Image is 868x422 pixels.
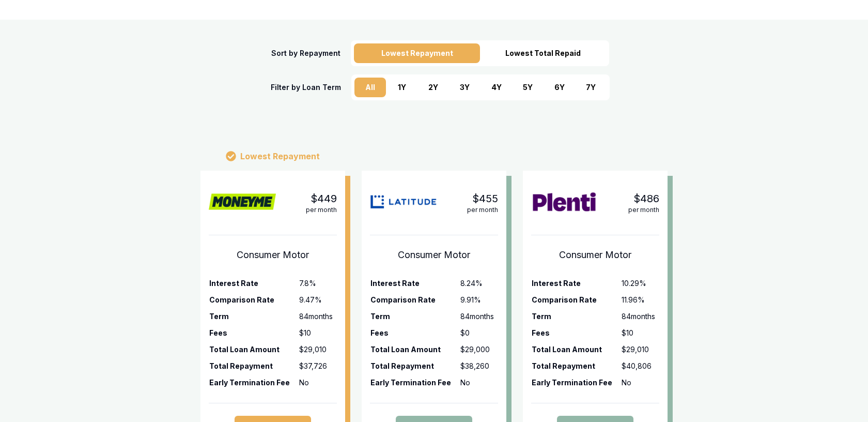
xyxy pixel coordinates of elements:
[209,308,299,324] th: Term
[370,248,498,275] h1: Consumer Motor
[460,291,498,308] td: 9.91 %
[209,248,337,275] h1: Consumer Motor
[575,78,607,97] div: 7 Y
[209,291,299,308] th: Comparison Rate
[370,374,460,390] th: Early Termination Fee
[354,43,480,63] div: Lowest Repayment
[621,291,659,308] td: 11.96 %
[460,357,498,374] td: $38,260
[460,324,498,341] td: $0
[209,341,299,357] th: Total Loan Amount
[531,357,621,374] th: Total Repayment
[481,78,512,97] div: 4 Y
[512,78,544,97] div: 5 Y
[311,191,337,206] div: $449
[306,206,337,214] div: per month
[240,150,320,162] p: Lowest Repayment
[460,374,498,390] td: No
[531,275,621,291] th: Interest Rate
[621,341,659,357] td: $29,010
[299,308,337,324] td: 84 months
[299,324,337,341] td: $10
[370,341,460,357] th: Total Loan Amount
[531,374,621,390] th: Early Termination Fee
[209,191,276,212] img: money_me
[299,291,337,308] td: 9.47 %
[370,324,460,341] th: Fees
[531,341,621,357] th: Total Loan Amount
[621,374,659,390] td: No
[370,275,460,291] th: Interest Rate
[531,248,659,275] h1: Consumer Motor
[628,206,659,214] div: per month
[299,341,337,357] td: $29,010
[209,324,299,341] th: Fees
[621,308,659,324] td: 84 months
[209,275,299,291] th: Interest Rate
[417,78,449,97] div: 2 Y
[370,191,437,212] img: latitude
[299,357,337,374] td: $37,726
[370,291,460,308] th: Comparison Rate
[621,357,659,374] td: $40,806
[531,291,621,308] th: Comparison Rate
[544,78,575,97] div: 6 Y
[299,374,337,390] td: No
[531,191,597,212] img: plenti
[460,341,498,357] td: $29,000
[621,275,659,291] td: 10.29 %
[531,308,621,324] th: Term
[460,275,498,291] td: 8.24 %
[531,324,621,341] th: Fees
[370,308,460,324] th: Term
[271,48,340,58] div: Sort by Repayment
[354,78,386,97] div: All
[370,357,460,374] th: Total Repayment
[480,43,606,63] div: Lowest Total Repaid
[209,374,299,390] th: Early Termination Fee
[209,357,299,374] th: Total Repayment
[299,275,337,291] td: 7.8 %
[633,191,659,206] div: $486
[472,191,498,206] div: $455
[467,206,498,214] div: per month
[386,78,417,97] div: 1 Y
[271,82,341,93] div: Filter by Loan Term
[449,78,481,97] div: 3 Y
[460,308,498,324] td: 84 months
[621,324,659,341] td: $10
